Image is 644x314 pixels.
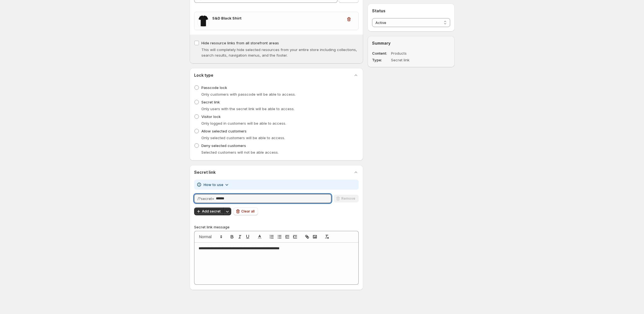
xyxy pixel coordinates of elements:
h2: Lock type [194,73,213,78]
p: Secret link message [194,224,359,230]
h2: Secret link [194,170,216,175]
span: Deny selected customers [201,143,246,148]
dd: Products [391,50,434,56]
span: Add secret [202,209,221,214]
h3: S&D Black Shirt [212,15,343,21]
dd: Secret link [391,57,434,63]
dt: Content: [372,50,390,56]
span: Selected customers will not be able access. [201,150,279,154]
h2: Summary [372,40,450,46]
span: How to use [204,182,223,187]
span: /?secret= [197,196,214,201]
span: Only users with the secret link will be able to access. [201,107,295,111]
dt: Type: [372,57,390,63]
span: This will completely hide selected resources from your entire store including collections, search... [201,47,357,57]
span: Clear all [241,209,255,214]
span: Allow selected customers [201,129,247,133]
span: Only selected customers will be able to access. [201,136,285,140]
span: Visitor lock [201,114,221,119]
span: Only customers with passcode will be able to access. [201,92,296,96]
button: Other save actions [223,207,231,215]
h2: Status [372,8,450,14]
span: Hide resource links from all storefront areas [201,41,279,45]
button: Add secret [194,207,224,215]
button: How to use [200,180,233,189]
button: Clear all secrets [233,207,258,215]
span: Only logged in customers will be able to access. [201,121,286,125]
span: Secret link [201,100,220,104]
span: Passcode lock [201,85,227,90]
